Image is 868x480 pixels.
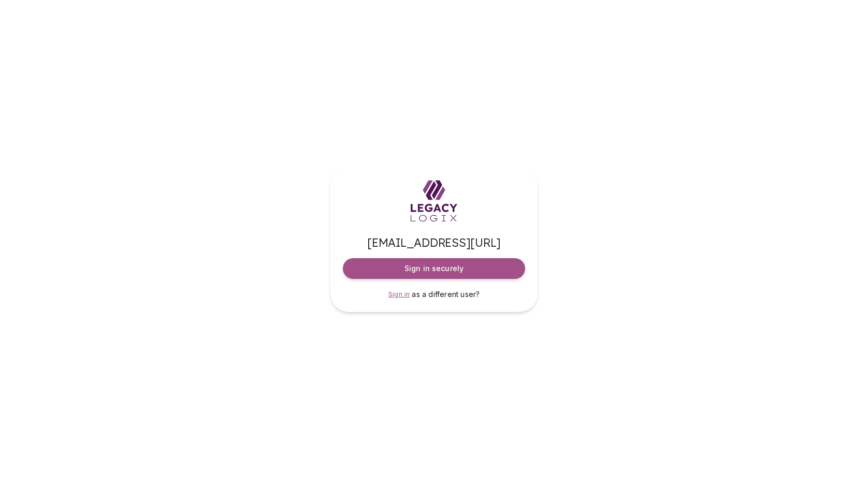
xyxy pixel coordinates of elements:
[412,290,480,299] span: as a different user?
[404,263,464,274] span: Sign in securely
[343,258,525,279] button: Sign in securely
[343,235,525,250] span: [EMAIL_ADDRESS][URL]
[388,290,410,298] span: Sign in
[388,289,410,300] a: Sign in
